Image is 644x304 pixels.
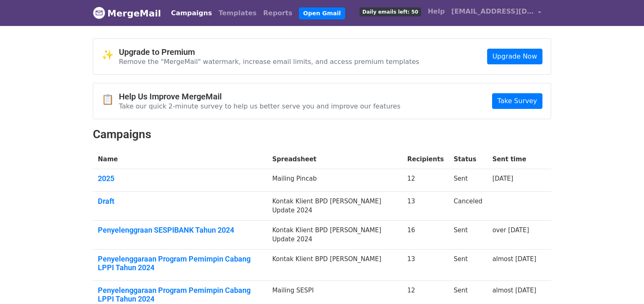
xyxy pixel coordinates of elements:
[260,5,296,21] a: Reports
[299,7,345,19] a: Open Gmail
[98,197,262,206] a: Draft
[119,47,419,57] h4: Upgrade to Premium
[360,7,421,16] span: Daily emails left: 50
[168,5,215,21] a: Campaigns
[492,226,529,234] a: over [DATE]
[119,102,400,111] p: Take our quick 2-minute survey to help us better serve you and improve our features
[488,150,541,169] th: Sent time
[356,3,424,20] a: Daily emails left: 50
[267,169,402,192] td: Mailing Pincab
[449,191,488,220] td: Canceled
[93,127,551,141] h2: Campaigns
[102,94,119,106] span: 📋
[98,226,262,235] a: Penyelenggraan SESPIBANK Tahun 2024
[93,7,105,19] img: MergeMail logo
[93,5,161,22] a: MergeMail
[267,150,402,169] th: Spreadsheet
[98,174,262,183] a: 2025
[449,249,488,280] td: Sent
[267,249,402,280] td: Kontak Klient BPD [PERSON_NAME]
[102,49,119,61] span: ✨
[402,169,449,192] td: 12
[449,169,488,192] td: Sent
[492,287,536,294] a: almost [DATE]
[402,150,449,169] th: Recipients
[448,3,545,23] a: [EMAIL_ADDRESS][DOMAIN_NAME]
[492,175,514,182] a: [DATE]
[119,92,400,101] h4: Help Us Improve MergeMail
[267,191,402,220] td: Kontak Klient BPD [PERSON_NAME] Update 2024
[402,220,449,249] td: 16
[492,255,536,263] a: almost [DATE]
[492,93,542,109] a: Take Survey
[98,255,262,272] a: Penyelenggaraan Program Pemimpin Cabang LPPI Tahun 2024
[402,191,449,220] td: 13
[451,7,534,16] span: [EMAIL_ADDRESS][DOMAIN_NAME]
[215,5,260,21] a: Templates
[449,150,488,169] th: Status
[93,150,267,169] th: Name
[98,286,262,304] a: Penyelenggaraan Program Pemimpin Cabang LPPI Tahun 2024
[119,57,419,66] p: Remove the "MergeMail" watermark, increase email limits, and access premium templates
[267,220,402,249] td: Kontak Klient BPD [PERSON_NAME] Update 2024
[487,49,542,64] a: Upgrade Now
[449,220,488,249] td: Sent
[424,3,448,20] a: Help
[402,249,449,280] td: 13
